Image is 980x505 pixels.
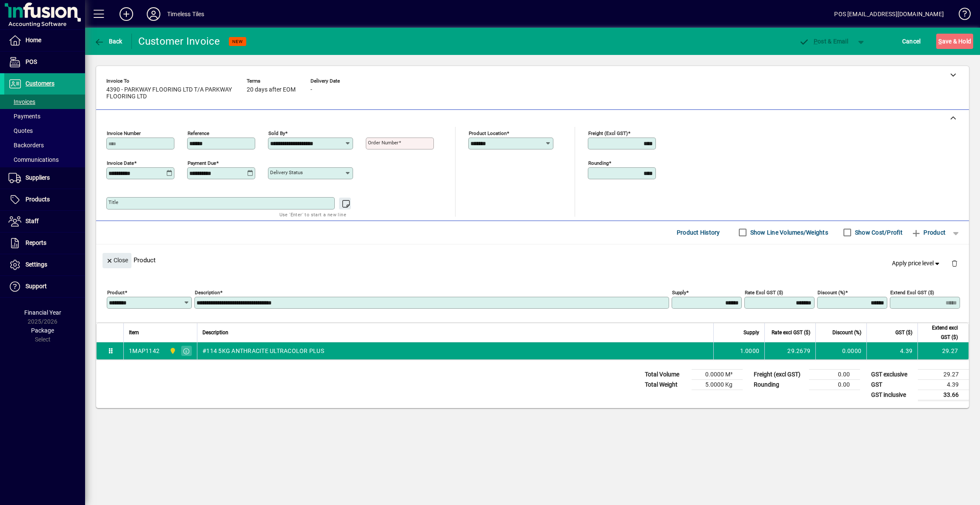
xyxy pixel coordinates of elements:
button: Product [907,225,950,240]
span: Backorders [9,142,44,149]
button: Close [103,253,131,268]
mat-label: Title [108,199,118,205]
span: 20 days after EOM [247,86,296,93]
a: Suppliers [4,167,85,189]
span: Rate excl GST ($) [772,328,810,337]
span: Products [26,196,50,203]
mat-label: Delivery status [270,169,303,175]
span: Description [202,328,228,337]
mat-label: Freight (excl GST) [588,130,628,136]
a: Home [4,30,85,51]
span: Dunedin [167,346,177,356]
span: Supply [744,328,759,337]
mat-label: Reference [188,130,209,136]
mat-label: Payment due [188,160,216,166]
span: Invoices [9,98,35,105]
span: P [814,38,818,45]
mat-label: Sold by [268,130,285,136]
mat-label: Rate excl GST ($) [745,290,783,296]
a: Reports [4,232,85,254]
mat-label: Description [195,290,220,296]
td: 4.39 [866,342,917,359]
div: Product [96,244,969,275]
span: Extend excl GST ($) [923,323,958,342]
div: POS [EMAIL_ADDRESS][DOMAIN_NAME] [834,7,944,21]
mat-label: Order number [368,140,399,146]
td: 4.39 [918,379,969,390]
span: Close [106,253,128,267]
button: Back [92,34,125,49]
app-page-header-button: Delete [944,259,965,267]
span: Back [94,38,122,45]
td: 5.0000 Kg [692,379,743,390]
a: Settings [4,254,85,275]
td: Total Weight [641,379,692,390]
a: Products [4,189,85,210]
span: POS [26,58,37,65]
mat-label: Discount (%) [818,290,845,296]
span: Financial Year [24,309,61,316]
td: Total Volume [641,369,692,379]
mat-label: Product location [469,130,507,136]
td: 29.27 [917,342,969,359]
td: Freight (excl GST) [749,369,809,379]
span: ave & Hold [938,34,971,48]
span: Support [26,283,47,290]
span: Item [129,328,139,337]
mat-label: Product [107,290,125,296]
a: Payments [4,109,85,123]
span: Settings [26,261,47,268]
app-page-header-button: Back [85,34,132,49]
label: Show Cost/Profit [853,228,903,237]
span: #114 5KG ANTHRACITE ULTRACOLOR PLUS [202,347,324,355]
button: Cancel [900,34,923,49]
mat-label: Supply [672,290,686,296]
td: 33.66 [918,390,969,400]
button: Profile [140,6,167,22]
span: Package [31,327,54,334]
span: Communications [9,156,59,163]
a: Staff [4,211,85,232]
span: Reports [26,239,46,246]
mat-label: Rounding [588,160,609,166]
mat-label: Invoice number [107,130,141,136]
span: Suppliers [26,174,50,181]
div: 29.2679 [770,347,810,355]
div: 1MAP1142 [129,347,160,355]
button: Product History [673,225,724,240]
span: Payments [9,113,40,120]
td: 0.00 [809,379,860,390]
button: Apply price level [889,255,945,271]
td: 0.00 [809,369,860,379]
mat-label: Invoice date [107,160,134,166]
span: Home [26,37,41,43]
span: ost & Email [799,38,848,45]
span: Product History [677,226,720,239]
div: Timeless Tiles [167,7,204,21]
div: Customer Invoice [138,34,220,48]
span: Apply price level [892,259,941,268]
a: POS [4,52,85,73]
span: - [311,86,312,93]
span: Cancel [902,34,921,48]
label: Show Line Volumes/Weights [749,228,828,237]
a: Communications [4,152,85,167]
a: Invoices [4,95,85,109]
td: 0.0000 [815,342,866,359]
span: Staff [26,218,39,224]
span: S [938,38,942,45]
span: Discount (%) [832,328,861,337]
span: GST ($) [895,328,912,337]
span: Quotes [9,127,33,134]
mat-hint: Use 'Enter' to start a new line [279,209,346,219]
button: Add [113,6,140,22]
a: Quotes [4,123,85,138]
td: GST exclusive [867,369,918,379]
td: GST inclusive [867,390,918,400]
button: Save & Hold [936,34,973,49]
td: 0.0000 M³ [692,369,743,379]
a: Backorders [4,138,85,152]
span: 1.0000 [740,347,760,355]
span: Product [911,226,946,239]
td: 29.27 [918,369,969,379]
